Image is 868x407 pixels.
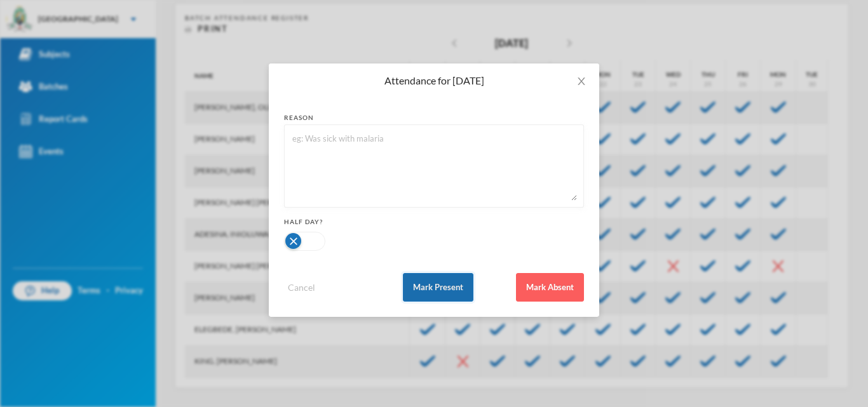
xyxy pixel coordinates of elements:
[284,217,584,227] div: Half Day?
[516,273,584,302] button: Mark Absent
[284,280,319,295] button: Cancel
[284,113,584,123] div: reason
[576,76,587,86] i: icon: close
[564,63,599,99] button: Close
[403,273,473,302] button: Mark Present
[284,74,584,88] div: Attendance for [DATE]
